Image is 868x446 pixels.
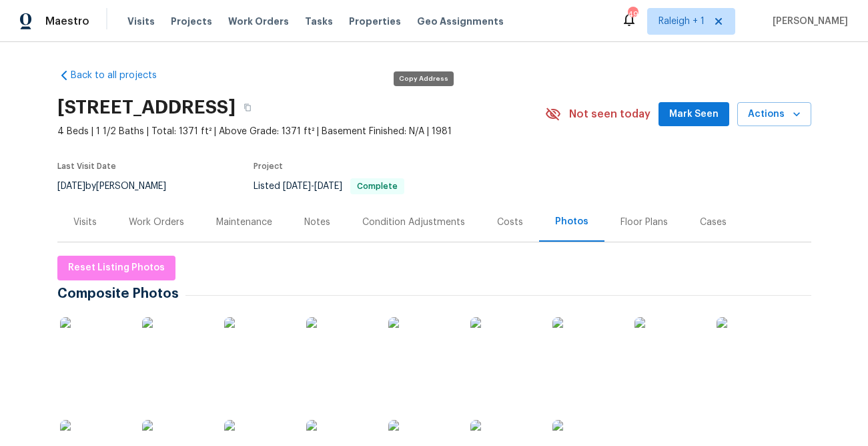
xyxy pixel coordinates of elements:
[171,15,212,28] span: Projects
[569,107,650,121] span: Not seen today
[129,216,184,229] div: Work Orders
[305,17,333,26] span: Tasks
[45,15,89,28] span: Maestro
[216,216,272,229] div: Maintenance
[659,15,705,28] span: Raleigh + 1
[57,256,175,280] button: Reset Listing Photos
[659,102,729,127] button: Mark Seen
[57,178,182,194] div: by [PERSON_NAME]
[620,216,668,229] div: Floor Plans
[68,260,165,276] span: Reset Listing Photos
[304,216,330,229] div: Notes
[127,15,155,28] span: Visits
[767,15,848,28] span: [PERSON_NAME]
[748,106,801,123] span: Actions
[417,15,504,28] span: Geo Assignments
[254,162,283,170] span: Project
[497,216,523,229] div: Costs
[73,216,97,229] div: Visits
[57,69,185,82] a: Back to all projects
[352,182,403,190] span: Complete
[362,216,465,229] div: Condition Adjustments
[283,182,311,191] span: [DATE]
[555,215,588,228] div: Photos
[228,15,289,28] span: Work Orders
[57,162,116,170] span: Last Visit Date
[57,101,236,114] h2: [STREET_ADDRESS]
[669,106,719,123] span: Mark Seen
[628,8,637,21] div: 49
[283,182,342,191] span: -
[254,182,404,191] span: Listed
[737,102,811,127] button: Actions
[57,287,185,300] span: Composite Photos
[700,216,727,229] div: Cases
[57,125,545,138] span: 4 Beds | 1 1/2 Baths | Total: 1371 ft² | Above Grade: 1371 ft² | Basement Finished: N/A | 1981
[57,182,85,191] span: [DATE]
[314,182,342,191] span: [DATE]
[349,15,401,28] span: Properties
